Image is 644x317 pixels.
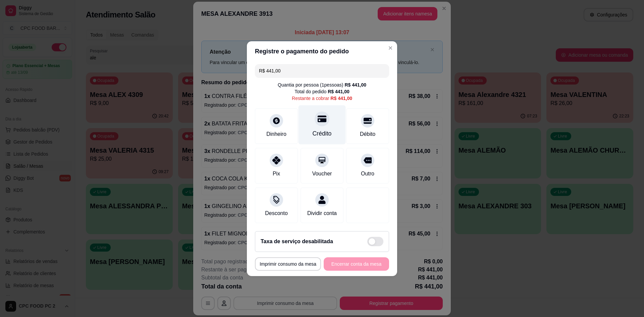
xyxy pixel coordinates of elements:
[278,82,366,88] div: Quantia por pessoa ( 1 pessoas)
[266,130,286,138] div: Dinheiro
[361,170,374,178] div: Outro
[330,95,352,102] div: R$ 441,00
[360,130,375,138] div: Débito
[385,43,396,53] button: Close
[294,88,350,95] div: Total do pedido
[273,170,280,178] div: Pix
[328,88,350,95] div: R$ 441,00
[259,64,385,77] input: Ex.: hambúrguer de cordeiro
[307,209,337,217] div: Dividir conta
[344,82,366,88] div: R$ 441,00
[265,209,288,217] div: Desconto
[255,257,321,271] button: Imprimir consumo da mesa
[292,95,352,102] div: Restante a cobrar
[312,170,332,178] div: Voucher
[313,129,332,138] div: Crédito
[261,237,333,246] h2: Taxa de serviço desabilitada
[247,41,397,61] header: Registre o pagamento do pedido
